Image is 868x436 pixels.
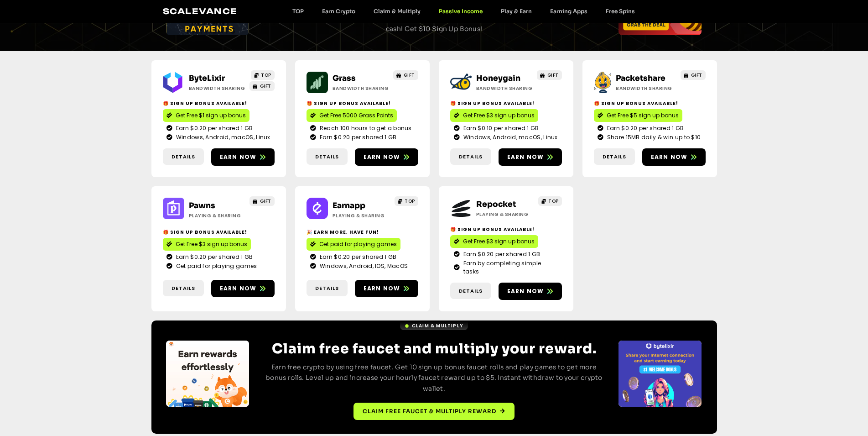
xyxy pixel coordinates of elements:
h2: 🎁 Sign up bonus available! [450,100,562,107]
a: Get Free $5 sign up bonus [594,109,682,122]
span: Earn $0.20 per shared 1 GB [174,253,253,261]
span: Windows, Android, IOS, MacOS [317,262,408,270]
span: Reach 100 hours to get a bonus [317,124,412,132]
span: GIFT [547,72,559,79]
span: TOP [548,198,559,205]
a: Grass [333,74,356,83]
a: Earn now [355,280,418,297]
a: Earn now [499,283,562,300]
a: Details [307,280,348,297]
span: Get Free 5000 Grass Points [319,111,393,120]
a: Details [163,148,204,165]
span: Earn $0.20 per shared 1 GB [461,250,541,258]
a: Honeygain [476,74,520,83]
span: Earn $0.10 per shared 1 GB [461,124,539,132]
span: Details [603,153,626,161]
a: GIFT [393,70,418,80]
span: Get Free $3 sign up bonus [463,111,535,120]
h2: 🎁 Sign Up Bonus Available! [450,226,562,233]
span: GIFT [404,72,415,79]
a: Details [307,148,348,165]
span: Share 15MB daily & win up to $10 [605,133,701,142]
a: TOP [538,196,562,206]
a: Get Free $3 sign up bonus [163,238,251,251]
nav: Menu [283,8,644,15]
span: Earn $0.20 per shared 1 GB [605,124,684,132]
span: TOP [405,198,415,205]
a: Get Free $3 sign up bonus [450,109,538,122]
a: Get Free 5000 Grass Points [307,109,397,122]
h2: 🎁 Sign up bonus available! [594,100,706,107]
span: Details [459,287,483,295]
span: Details [315,284,339,292]
div: 2 / 4 [619,341,702,407]
span: Earn now [507,287,544,295]
span: Get Free $1 sign up bonus [176,111,246,120]
span: Earn now [364,284,400,293]
a: Free Spins [597,8,644,15]
span: GIFT [260,83,271,89]
span: Earn now [220,153,257,161]
a: Pawns [189,201,215,210]
span: Earn now [507,153,544,161]
p: Earn free crypto by using free faucet. Get 10 sign up bonus faucet rolls and play games to get mo... [265,362,604,394]
a: Earn now [211,280,275,297]
h2: Bandwidth Sharing [189,85,246,92]
a: Repocket [476,200,516,209]
span: GIFT [691,72,702,79]
div: Slides [166,341,249,407]
span: Get Free $3 sign up bonus [463,237,535,246]
span: Get paid for playing games [319,240,397,248]
a: TOP [251,70,275,80]
h2: 🎉 Earn More, Have Fun! [307,229,418,236]
h2: Playing & Sharing [189,212,246,219]
span: Get paid for playing games [174,262,257,270]
a: GIFT [249,196,275,206]
span: Details [172,284,195,292]
div: 2 / 4 [166,341,249,407]
h2: Playing & Sharing [476,211,533,218]
a: Details [594,148,635,165]
a: GIFT [537,70,562,80]
a: Claim & Multiply [364,8,430,15]
span: Windows, Android, macOS, Linux [461,133,558,142]
span: Windows, Android, macOS, Linux [174,133,270,142]
span: Details [315,153,339,161]
span: Get Free $5 sign up bonus [607,111,679,120]
h2: Bandwidth Sharing [616,85,673,92]
h2: 🎁 Sign up bonus available! [163,100,275,107]
span: Earn now [651,153,688,161]
a: Earn now [211,148,275,166]
a: Get Free $1 sign up bonus [163,109,249,122]
span: GIFT [260,198,271,205]
h2: Bandwidth Sharing [333,85,390,92]
a: Get Free $3 sign up bonus [450,235,538,248]
span: Details [459,153,483,161]
span: Earn $0.20 per shared 1 GB [317,253,397,261]
a: Details [163,280,204,297]
h2: Bandwidth Sharing [476,85,533,92]
span: Details [172,153,195,161]
a: Earning Apps [541,8,597,15]
a: Scalevance [163,6,238,16]
a: Earn now [499,148,562,166]
span: Earn now [220,284,257,293]
span: Claim free faucet & multiply reward [363,407,496,415]
a: Earn now [355,148,418,166]
span: TOP [261,72,271,79]
a: Get paid for playing games [307,238,400,251]
span: Earn $0.20 per shared 1 GB [317,133,397,142]
span: Get Free $3 sign up bonus [176,240,247,248]
span: Earn by completing simple tasks [461,259,558,276]
a: Play & Earn [492,8,541,15]
a: Earnapp [333,201,365,210]
a: Details [450,148,491,165]
a: GIFT [249,81,275,91]
span: Earn now [364,153,400,161]
a: Earn now [642,148,706,166]
h2: 🎁 Sign up bonus available! [307,100,418,107]
a: Packetshare [616,74,665,83]
h2: 🎁 Sign up bonus available! [163,229,275,236]
a: TOP [283,8,313,15]
a: ByteLixir [189,74,225,83]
